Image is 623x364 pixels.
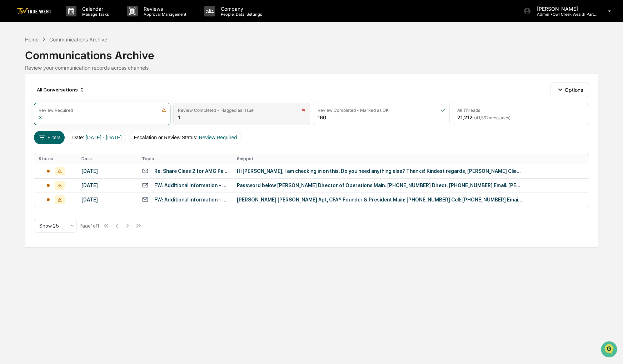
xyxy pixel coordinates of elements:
[49,36,107,43] div: Communications Archive
[318,108,389,113] div: Review Completed - Marked as OK
[474,115,510,120] span: ( 41,592 messages)
[237,183,523,188] div: Password below [PERSON_NAME] Director of Operations Main: [PHONE_NUMBER] Direct: [PHONE_NUMBER] E...
[215,12,266,17] p: People, Data, Settings
[39,114,42,120] div: 3
[7,79,48,85] div: Past conversations
[237,168,523,174] div: Hi [PERSON_NAME], I am checking in on this. Do you need anything else? Thanks! Kindest regards, [...
[49,124,91,136] a: 🗄️Attestations
[318,114,326,120] div: 160
[301,108,305,113] img: icon
[71,158,86,163] span: Pylon
[15,54,28,67] img: 8933085812038_c878075ebb4cc5468115_72.jpg
[237,197,523,203] div: [PERSON_NAME] [PERSON_NAME] Apt, CFA® Founder & President Main: [PHONE_NUMBER] Cell: [PHONE_NUMBE...
[34,84,88,95] div: All Conversations
[76,12,113,17] p: Manage Tasks
[178,108,254,113] div: Review Completed - Flagged as Issue
[129,131,241,144] button: Escalation or Review Status:Review Required
[77,153,138,164] th: Date
[34,131,65,144] button: Filters
[4,137,48,150] a: 🔎Data Lookup
[76,6,113,12] p: Calendar
[111,78,130,86] button: See all
[14,126,46,134] span: Preclearance
[25,36,39,43] div: Home
[80,223,99,229] div: Page 1 of 1
[4,124,49,136] a: 🖐️Preclearance
[154,183,228,188] div: FW: Additional Information - AQR TA Delphi Plus Fund, LLC
[59,126,89,134] span: Attestations
[161,108,166,113] img: icon
[531,6,598,12] p: [PERSON_NAME]
[25,43,598,62] div: Communications Archive
[121,56,130,65] button: Start new chat
[138,12,190,17] p: Approval Management
[215,6,266,12] p: Company
[178,114,180,120] div: 1
[59,97,62,103] span: •
[7,127,13,133] div: 🖐️
[457,108,480,113] div: All Threads
[233,153,589,164] th: Snippet
[138,153,233,164] th: Topic
[14,140,45,147] span: Data Lookup
[441,108,445,113] img: icon
[457,114,510,120] div: 21,212
[34,153,77,164] th: Status
[154,168,228,174] div: Re: Share Class 2 for AMG Pantheon Fund
[81,168,133,174] div: [DATE]
[25,65,598,71] div: Review your communication records across channels
[7,141,13,146] div: 🔎
[81,197,133,203] div: [DATE]
[68,131,126,144] button: Date:[DATE] - [DATE]
[600,340,619,360] iframe: Open customer support
[39,108,73,113] div: Review Required
[138,6,190,12] p: Reviews
[199,135,237,140] span: Review Required
[63,97,78,103] span: [DATE]
[81,183,133,188] div: [DATE]
[86,135,122,140] span: [DATE] - [DATE]
[50,157,86,163] a: Powered byPylon
[7,90,19,101] img: Sigrid Alegria
[7,15,130,26] p: How can we help?
[32,54,117,61] div: Start new chat
[7,54,20,67] img: 1746055101610-c473b297-6a78-478c-a979-82029cc54cd1
[531,12,598,17] p: Admin • Owl Creek Wealth Partners
[154,197,228,203] div: FW: Additional Information - AQR TA Delphi Plus Fund, LLC
[550,83,589,97] button: Options
[22,97,58,103] span: [PERSON_NAME]
[52,127,58,133] div: 🗄️
[32,61,98,67] div: We're available if you need us!
[17,8,51,15] img: logo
